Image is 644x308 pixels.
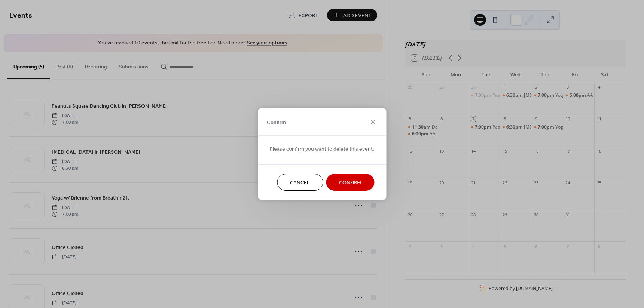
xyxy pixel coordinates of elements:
[290,179,310,187] span: Cancel
[326,174,374,191] button: Confirm
[339,179,361,187] span: Confirm
[267,118,286,126] span: Confirm
[270,145,374,153] span: Please confirm you want to delete this event.
[277,174,323,191] button: Cancel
